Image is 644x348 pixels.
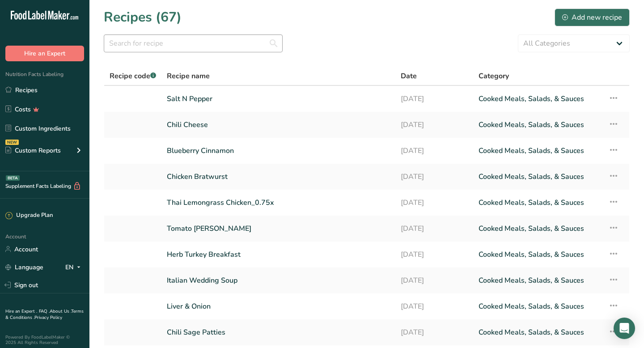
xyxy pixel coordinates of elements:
button: Add new recipe [555,8,630,26]
a: [DATE] [401,167,468,186]
a: Chili Sage Patties [167,323,390,342]
a: Language [5,259,43,275]
div: Open Intercom Messenger [614,318,635,339]
a: [DATE] [401,89,468,108]
span: Date [401,71,417,81]
a: [DATE] [401,323,468,342]
a: Liver & Onion [167,297,390,316]
a: Herb Turkey Breakfast [167,245,390,264]
a: [DATE] [401,219,468,238]
div: Upgrade Plan [5,211,53,220]
a: Privacy Policy [34,314,62,321]
div: Add new recipe [562,12,622,23]
input: Search for recipe [104,34,283,52]
span: Recipe name [167,71,210,81]
a: Cooked Meals, Salads, & Sauces [479,193,597,212]
a: About Us . [50,308,71,314]
a: Cooked Meals, Salads, & Sauces [479,115,597,134]
a: Cooked Meals, Salads, & Sauces [479,271,597,290]
a: Cooked Meals, Salads, & Sauces [479,141,597,160]
a: Cooked Meals, Salads, & Sauces [479,323,597,342]
a: Chicken Bratwurst [167,167,390,186]
a: Salt N Pepper [167,89,390,108]
a: [DATE] [401,141,468,160]
a: [DATE] [401,245,468,264]
button: Hire an Expert [5,46,84,61]
a: [DATE] [401,271,468,290]
a: FAQ . [39,308,50,314]
a: [DATE] [401,193,468,212]
h1: Recipes (67) [104,7,182,27]
a: Italian Wedding Soup [167,271,390,290]
a: Terms & Conditions . [5,308,84,321]
a: Thai Lemongrass Chicken_0.75x [167,193,390,212]
span: Recipe code [110,71,156,81]
div: Custom Reports [5,146,61,155]
a: Cooked Meals, Salads, & Sauces [479,297,597,316]
div: BETA [6,175,20,181]
a: Hire an Expert . [5,308,37,314]
span: Category [479,71,509,81]
a: Cooked Meals, Salads, & Sauces [479,245,597,264]
a: [DATE] [401,297,468,316]
a: Tomato [PERSON_NAME] [167,219,390,238]
a: Cooked Meals, Salads, & Sauces [479,219,597,238]
a: Cooked Meals, Salads, & Sauces [479,167,597,186]
div: NEW [5,140,19,145]
a: Blueberry Cinnamon [167,141,390,160]
div: EN [65,262,84,272]
a: Chili Cheese [167,115,390,134]
a: [DATE] [401,115,468,134]
div: Powered By FoodLabelMaker © 2025 All Rights Reserved [5,335,84,345]
a: Cooked Meals, Salads, & Sauces [479,89,597,108]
